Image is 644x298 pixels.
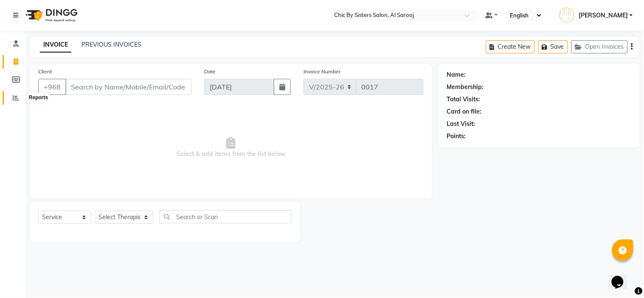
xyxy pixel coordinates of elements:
iframe: chat widget [608,264,636,290]
button: +968 [38,79,66,95]
img: logo [22,3,80,27]
label: Date [204,68,216,75]
div: Last Visit: [447,120,475,128]
button: Open Invoices [571,40,628,53]
img: Mithun [560,8,574,22]
span: [PERSON_NAME] [579,11,628,20]
label: Client [38,68,52,75]
div: Reports [27,93,50,103]
div: Name: [447,70,466,79]
input: Search or Scan [160,210,292,223]
div: Card on file: [447,107,482,116]
button: Save [538,40,568,53]
div: Membership: [447,83,484,92]
label: Invoice Number [304,68,340,75]
button: Create New [486,40,535,53]
input: Search by Name/Mobile/Email/Code [65,79,191,95]
a: PREVIOUS INVOICES [82,41,141,48]
span: Select & add items from the list below [38,105,424,190]
div: Total Visits: [447,95,481,104]
a: INVOICE [40,37,71,53]
div: Points: [447,132,466,141]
